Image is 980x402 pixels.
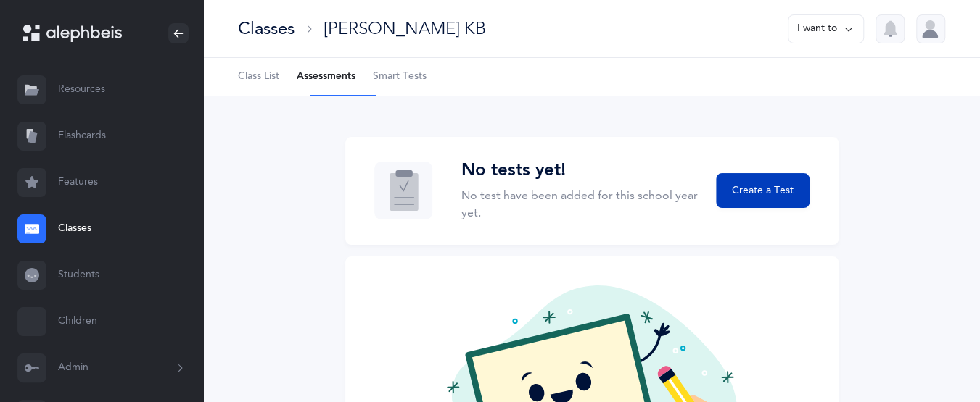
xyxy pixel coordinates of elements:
button: I want to [788,14,864,43]
button: Create a Test [716,173,809,208]
p: No test have been added for this school year yet. [461,187,699,222]
span: Smart Tests [373,70,427,84]
div: [PERSON_NAME] KB [324,17,486,41]
span: Create a Test [732,183,794,198]
h3: No tests yet! [461,160,699,181]
span: Class List [238,70,279,84]
div: Classes [238,17,295,41]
